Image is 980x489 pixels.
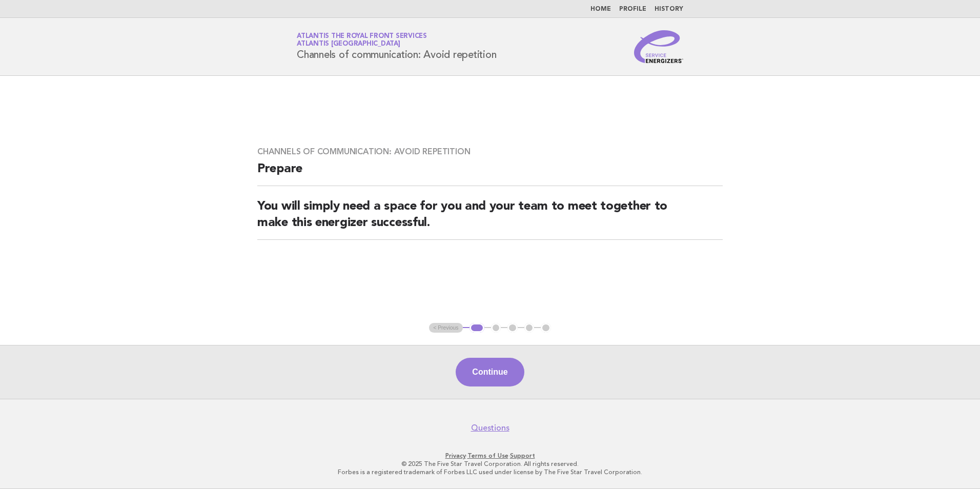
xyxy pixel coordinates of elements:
[510,452,535,459] a: Support
[445,452,466,459] a: Privacy
[469,323,484,333] button: 1
[655,6,683,12] a: History
[456,358,524,386] button: Continue
[257,198,723,240] h2: You will simply need a space for you and your team to meet together to make this energizer succes...
[634,30,683,63] img: Service Energizers
[471,423,509,433] a: Questions
[297,33,496,60] h1: Channels of communication: Avoid repetition
[467,452,508,459] a: Terms of Use
[257,147,723,157] h3: Channels of communication: Avoid repetition
[176,452,804,460] p: · ·
[297,41,400,48] span: Atlantis [GEOGRAPHIC_DATA]
[590,6,611,12] a: Home
[176,468,804,476] p: Forbes is a registered trademark of Forbes LLC used under license by The Five Star Travel Corpora...
[176,460,804,468] p: © 2025 The Five Star Travel Corporation. All rights reserved.
[297,33,427,47] a: Atlantis The Royal Front ServicesAtlantis [GEOGRAPHIC_DATA]
[619,6,646,12] a: Profile
[257,161,723,186] h2: Prepare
